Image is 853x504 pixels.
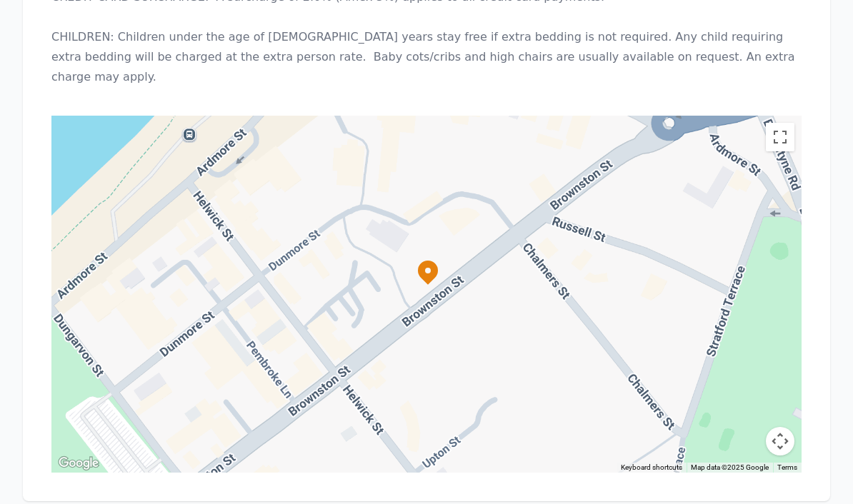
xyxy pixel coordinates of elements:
button: Keyboard shortcuts [621,463,682,473]
img: Google [55,454,102,473]
a: Click to see this area on Google Maps [55,454,102,473]
a: Terms (opens in new tab) [777,463,797,471]
button: Map camera controls [766,427,794,455]
span: Map data ©2025 Google [691,463,769,471]
button: Toggle fullscreen view [766,123,794,151]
